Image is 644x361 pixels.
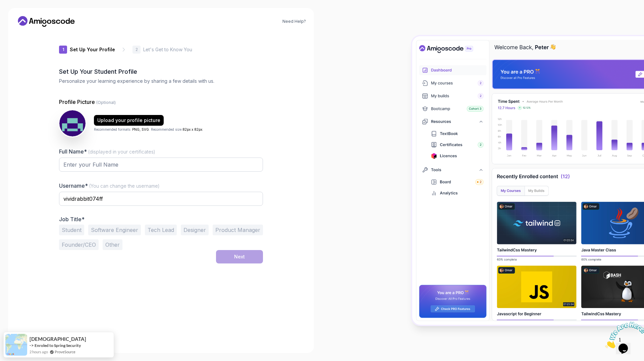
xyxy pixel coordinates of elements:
span: (Optional) [96,100,116,105]
button: Other [103,239,122,250]
p: Profile Picture [59,98,263,106]
button: Tech Lead [145,225,177,235]
a: Need Help? [282,19,306,24]
span: PNG, SVG [132,127,149,131]
a: Enroled to Spring Security [35,343,81,348]
div: Upload your profile picture [97,117,160,124]
a: ProveSource [55,349,75,355]
label: Username* [59,182,160,189]
span: (You can change the username) [89,183,160,189]
h2: Set Up Your Student Profile [59,67,263,76]
button: Upload your profile picture [94,115,164,126]
button: Next [216,250,263,263]
p: 1 [62,48,64,52]
p: Let's Get to Know You [143,46,192,53]
input: Enter your Username [59,192,263,206]
a: Home link [16,16,76,27]
span: (displayed in your certificates) [88,149,155,155]
button: Founder/CEO [59,239,99,250]
input: Enter your Full Name [59,158,263,172]
span: [DEMOGRAPHIC_DATA] [30,336,84,342]
div: Next [234,253,245,260]
p: Personalize your learning experience by sharing a few details with us. [59,78,263,84]
button: Designer [181,225,209,235]
span: 82px x 82px [182,127,202,131]
span: -> [30,343,34,348]
button: Student [59,225,84,235]
iframe: chat widget [602,319,644,351]
img: user profile image [59,110,86,136]
p: Recommended formats: . Recommended size: . [94,127,203,132]
span: 1 [3,3,5,8]
button: Software Engineer [88,225,141,235]
button: Product Manager [213,225,263,235]
p: 2 [136,48,138,52]
span: 2 hours ago [30,349,48,355]
label: Full Name* [59,148,155,155]
p: Set Up Your Profile [70,46,115,53]
p: Job Title* [59,216,263,223]
img: Chat attention grabber [3,3,44,29]
img: provesource social proof notification image [5,334,27,356]
img: Amigoscode Dashboard [412,36,644,325]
